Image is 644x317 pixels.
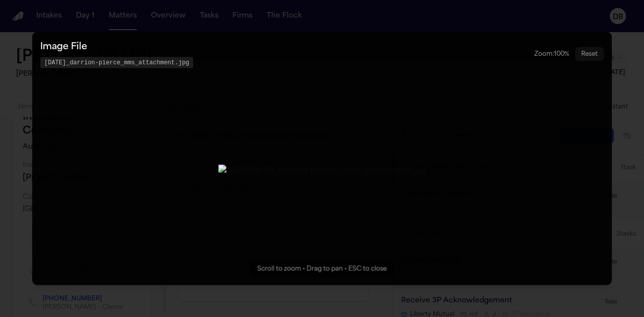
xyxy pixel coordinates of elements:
[40,57,193,68] span: [DATE]_darrion-pierce_mms_attachment.jpg
[250,261,395,277] div: Scroll to zoom • Drag to pan • ESC to close
[32,32,612,285] button: Zoomable image viewer. Use mouse wheel to zoom, drag to pan, or press R to reset.
[218,164,426,176] img: 2025-08-05_darrion-pierce_mms_attachment.jpg
[40,40,193,54] h3: Image File
[575,47,604,61] button: Reset
[534,50,569,58] div: Zoom: 100 %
